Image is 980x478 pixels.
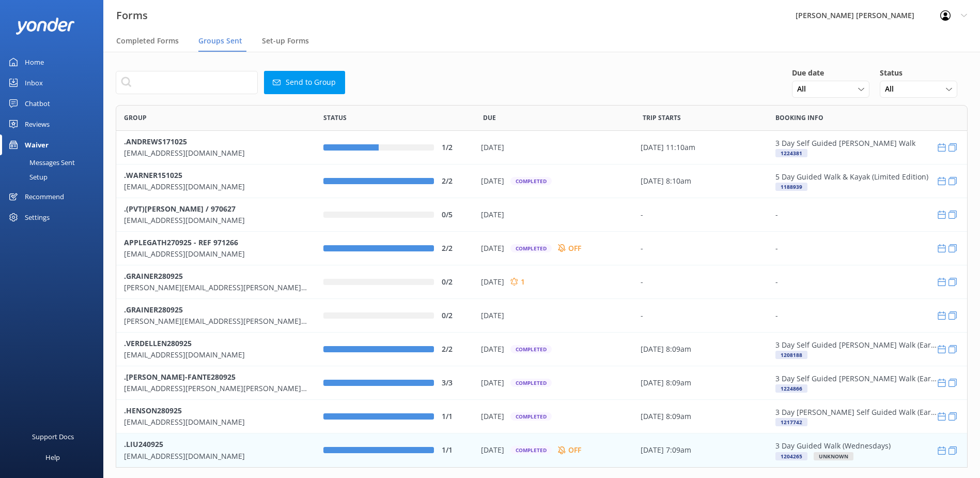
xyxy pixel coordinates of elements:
div: - [775,209,778,220]
span: Booking info [775,113,823,123]
div: 1208188 [775,351,807,359]
h5: Status [880,67,968,79]
div: 0/2 [442,276,468,288]
div: [DATE] 11:10am [641,142,763,153]
div: 1/1 [442,444,468,456]
div: Waiver [25,135,49,155]
div: 1217742 [775,418,807,426]
div: [DATE] 8:09am [641,377,763,389]
p: [PERSON_NAME][EMAIL_ADDRESS][PERSON_NAME][DOMAIN_NAME] [124,316,308,327]
div: Completed [510,412,552,421]
div: row [116,333,968,366]
div: row [116,434,968,467]
div: 0/5 [442,209,468,220]
b: .LIU240925 [124,439,163,449]
p: 3 Day Self Guided [PERSON_NAME] Walk (Early) [775,339,938,351]
b: .HENSON280925 [124,405,182,415]
b: APPLEGATH270925 - REF 971266 [124,237,238,247]
div: Completed [510,379,552,387]
div: [DATE] 8:10am [641,175,763,187]
b: .[PERSON_NAME]-FANTE280925 [124,371,236,381]
p: [DATE] [481,175,504,187]
div: row [116,131,968,165]
p: [DATE] [481,243,504,254]
span: All [797,83,812,95]
a: Messages Sent [6,155,103,170]
div: 1224866 [775,384,807,393]
p: [EMAIL_ADDRESS][DOMAIN_NAME] [124,215,308,226]
p: [DATE] [481,142,504,153]
div: - [775,243,778,254]
div: 0/2 [442,310,468,321]
div: 2/2 [442,343,468,355]
div: 2/2 [442,243,468,254]
a: Setup [6,170,103,184]
p: [DATE] [481,209,504,220]
div: Settings [25,207,50,228]
div: Inbox [25,72,43,93]
div: row [116,165,968,198]
img: yonder-white-logo.png [15,18,75,35]
p: [DATE] [481,444,504,456]
button: Send to Group [264,71,345,94]
div: 1/2 [442,142,468,153]
span: Groups Sent [198,36,242,46]
div: [DATE] 8:09am [641,343,763,355]
span: All [885,83,900,95]
p: [EMAIL_ADDRESS][DOMAIN_NAME] [124,450,308,461]
div: - [641,209,763,220]
div: row [116,198,968,232]
div: Chatbot [25,93,50,114]
b: .ANDREWS171025 [124,136,187,146]
div: - [641,243,763,254]
div: 1/1 [442,411,468,422]
b: .WARNER151025 [124,170,182,180]
div: Reviews [25,114,50,135]
p: [DATE] [481,411,504,422]
b: .(PVT)[PERSON_NAME] / 970627 [124,203,236,213]
p: 3 Day Self Guided [PERSON_NAME] Walk (Early) [775,373,938,384]
p: [EMAIL_ADDRESS][DOMAIN_NAME] [124,248,308,260]
b: .GRAINER280925 [124,304,183,314]
div: Home [25,52,44,72]
span: Status [323,113,347,123]
div: row [116,400,968,434]
p: [DATE] [481,310,504,321]
div: Completed [510,345,552,353]
p: 3 Day Guided Walk (Wednesdays) [775,440,891,452]
span: Trip Starts [643,113,681,123]
p: 5 Day Guided Walk & Kayak (Limited Edition) [775,171,928,183]
p: 3 Day Self Guided [PERSON_NAME] Walk [775,138,915,149]
div: Recommend [25,186,64,207]
div: - [641,276,763,288]
p: 3 Day [PERSON_NAME] Self Guided Walk (Early)- HOT DEAL [775,407,938,418]
div: 1204265 [775,452,807,460]
div: Completed [510,177,552,185]
p: OFF [568,444,581,456]
div: row [116,299,968,333]
h5: Due date [792,67,880,79]
div: - [775,310,778,321]
div: row [116,232,968,265]
div: Help [45,447,60,468]
div: [DATE] 8:09am [641,411,763,422]
p: [EMAIL_ADDRESS][DOMAIN_NAME] [124,416,308,428]
div: 1224381 [775,149,807,157]
div: 1188939 [775,183,807,191]
div: - [641,310,763,321]
p: [EMAIL_ADDRESS][DOMAIN_NAME] [124,349,308,361]
p: 1 [521,276,525,288]
span: Due [483,113,496,123]
p: OFF [568,243,581,254]
span: Group [124,113,147,123]
b: .VERDELLEN280925 [124,338,192,348]
div: Completed [510,446,552,454]
div: grid [116,131,968,467]
h3: Forms [116,7,148,24]
div: row [116,265,968,299]
div: 3/3 [442,377,468,389]
span: Completed Forms [116,36,179,46]
div: Messages Sent [6,155,75,170]
div: Completed [510,244,552,252]
b: .GRAINER280925 [124,271,183,280]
